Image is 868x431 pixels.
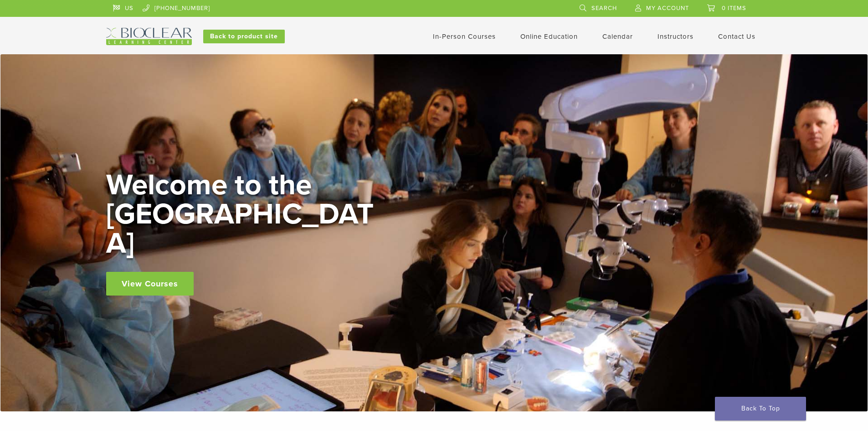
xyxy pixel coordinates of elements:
[718,32,755,41] a: Contact Us
[203,30,285,43] a: Back to product site
[646,5,689,12] span: My Account
[520,32,578,41] a: Online Education
[657,32,693,41] a: Instructors
[602,32,633,41] a: Calendar
[106,28,192,45] img: Bioclear
[722,5,746,12] span: 0 items
[591,5,617,12] span: Search
[106,171,380,258] h2: Welcome to the [GEOGRAPHIC_DATA]
[715,397,806,421] a: Back To Top
[433,32,496,41] a: In-Person Courses
[106,272,194,296] a: View Courses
